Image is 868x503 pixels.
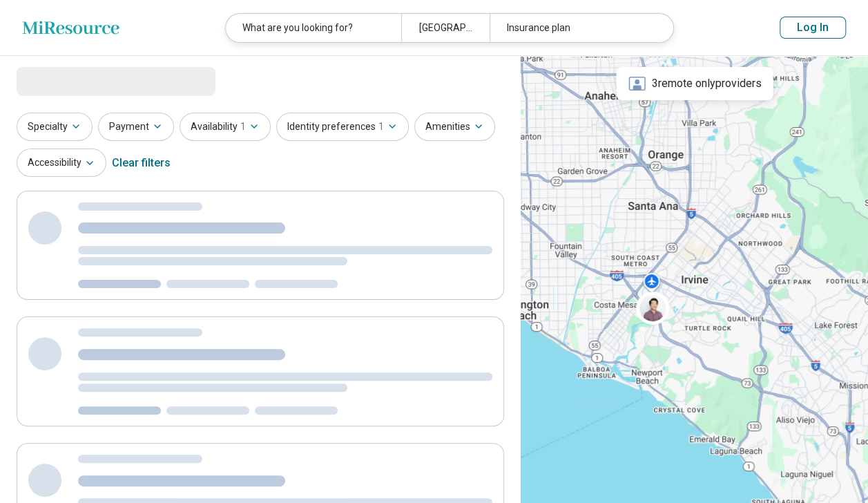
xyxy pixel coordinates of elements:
div: Clear filters [112,146,171,180]
span: 1 [378,120,384,134]
div: Insurance plan [490,14,665,42]
button: Specialty [17,113,93,141]
div: What are you looking for? [226,14,401,42]
button: Payment [98,113,174,141]
button: Log In [780,17,846,39]
div: [GEOGRAPHIC_DATA], [GEOGRAPHIC_DATA] [401,14,489,42]
button: Accessibility [17,149,106,177]
span: Loading... [17,67,133,95]
button: Amenities [414,113,495,141]
div: 3 remote only providers [616,67,773,100]
button: Identity preferences1 [276,113,409,141]
span: 1 [240,120,246,134]
button: Availability1 [180,113,271,141]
